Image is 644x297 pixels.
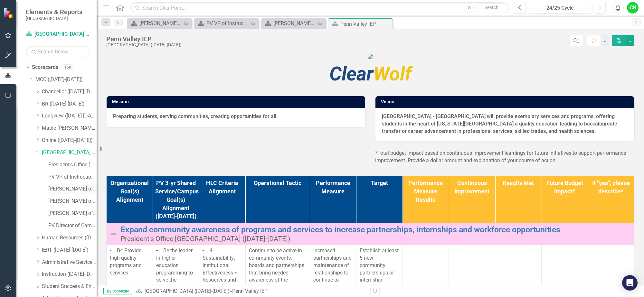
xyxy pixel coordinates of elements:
h3: Vision [381,99,631,104]
a: PV Director of Campus Operations ([DATE]-[DATE]) [48,222,97,229]
small: [GEOGRAPHIC_DATA] [26,16,82,21]
a: Scorecards [32,64,58,71]
a: [PERSON_NAME] of Health Sciences [263,19,316,27]
span: B4 Provide high-quality programs and services [110,247,142,276]
button: Search [475,3,507,12]
a: BR ([DATE]-[DATE]) [42,100,97,108]
a: President's Office [GEOGRAPHIC_DATA] ([DATE]-[DATE]) [48,161,97,169]
a: PV VP of Instruction & Student Services [196,19,249,27]
a: IERT ([DATE]-[DATE]) [42,246,97,254]
a: [PERSON_NAME] of Instruction IEP [129,19,182,27]
div: [PERSON_NAME] of Instruction IEP [139,19,182,27]
div: » [136,288,365,295]
span: Clear [329,62,373,85]
a: [GEOGRAPHIC_DATA] ([DATE]-[DATE]) [26,31,90,38]
a: [PERSON_NAME] of Instruction ([DATE]-[DATE]) [48,185,97,193]
a: Longview ([DATE]-[DATE]) [42,112,97,120]
input: Search Below... [26,46,90,57]
button: 24/25 Cycle [528,2,592,14]
p: *Total budget impact based on continuous improvement learnings for future initiatives to support ... [375,150,634,164]
a: [GEOGRAPHIC_DATA] ([DATE]-[DATE]) [42,149,97,156]
a: Online ([DATE]-[DATE]) [42,137,97,144]
div: Penn Valley IEP [106,35,182,42]
a: Instruction ([DATE]-[DATE]) [42,271,97,278]
span: President's Office [GEOGRAPHIC_DATA] ([DATE]-[DATE]) [121,235,290,243]
a: Administrative Services ([DATE]-[DATE]) [42,259,97,266]
span: Search [485,5,498,10]
a: Human Resources ([DATE]-[DATE]) [42,234,97,242]
div: [GEOGRAPHIC_DATA] ([DATE]-[DATE]) [106,42,182,47]
a: Student Success & Engagement ([DATE]-[DATE]) [42,283,97,290]
h3: Mission [112,99,362,104]
img: ClearPoint Strategy [3,7,14,19]
div: Penn Valley IEP [340,20,391,28]
a: Expand community awareness of programs and services to increase partnerships, internships and wor... [121,225,631,234]
a: MCC ([DATE]-[DATE]) [35,76,97,83]
img: Not Defined [110,230,118,238]
div: PV VP of Instruction & Student Services [206,19,249,27]
a: PV VP of Instruction & Student Services ([DATE]-[DATE]) [48,173,97,181]
td: Double-Click to Edit Right Click for Context Menu [107,223,634,245]
a: Maple [PERSON_NAME] ([DATE]-[DATE]) [42,125,97,132]
div: 150 [62,65,74,70]
input: Search ClearPoint... [130,2,509,14]
img: mcc%20high%20quality%20v4.png [368,54,373,59]
button: CH [627,2,639,14]
strong: Preparing students, serving communities, creating opportunities for all. [113,113,278,119]
a: [PERSON_NAME] of Health Sciences ([DATE]-[DATE]) [48,210,97,217]
div: Open Intercom Messenger [622,275,638,291]
a: [PERSON_NAME] of Student Development and Enrollment ([DATE]-[DATE]) [48,198,97,205]
strong: [GEOGRAPHIC_DATA] - [GEOGRAPHIC_DATA] will provide exemplary services and programs, offering stud... [382,113,617,134]
a: [GEOGRAPHIC_DATA] ([DATE]-[DATE]) [145,288,230,294]
div: [PERSON_NAME] of Health Sciences [273,19,316,27]
span: Elements & Reports [26,8,82,16]
a: Chancellor ([DATE]-[DATE]) [42,88,97,96]
span: By Scorecard [103,288,132,294]
span: Wolf [329,62,412,85]
div: 24/25 Cycle [530,4,590,12]
div: Penn Valley IEP [232,288,268,294]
